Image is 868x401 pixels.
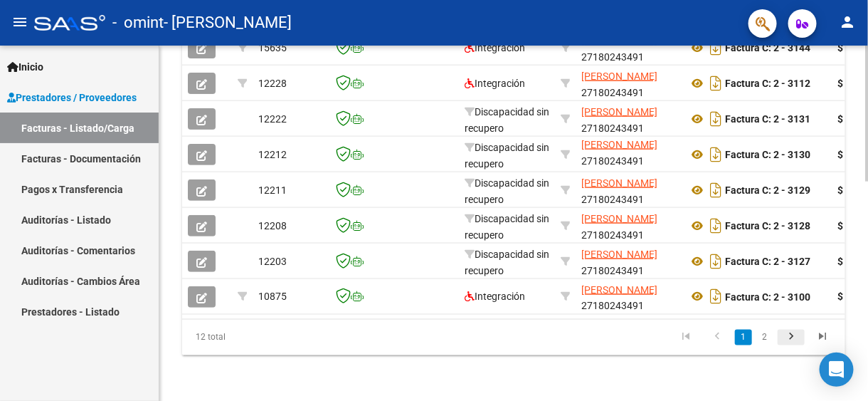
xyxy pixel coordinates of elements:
[756,330,773,345] a: 2
[11,14,28,31] mat-icon: menu
[7,59,43,75] span: Inicio
[465,42,525,53] span: Integración
[465,106,549,134] span: Discapacidad sin recupero
[725,184,810,196] strong: Factura C: 2 - 3129
[112,7,164,38] span: - omint
[809,330,836,345] a: go to last page
[581,139,657,150] span: [PERSON_NAME]
[581,177,657,189] span: [PERSON_NAME]
[465,78,525,89] span: Integración
[725,113,810,125] strong: Factura C: 2 - 3131
[7,90,137,105] span: Prestadores / Proveedores
[581,68,677,98] div: 27180243491
[778,330,805,345] a: go to next page
[706,143,725,166] i: Descargar documento
[164,7,292,38] span: - [PERSON_NAME]
[581,104,677,134] div: 27180243491
[706,36,725,59] i: Descargar documento
[258,291,287,303] span: 10875
[725,256,810,267] strong: Factura C: 2 - 3127
[258,149,287,160] span: 12212
[706,286,725,308] i: Descargar documento
[735,330,752,345] a: 1
[581,175,677,205] div: 27180243491
[581,246,677,276] div: 27180243491
[706,179,725,202] i: Descargar documento
[704,330,731,345] a: go to previous page
[465,291,525,303] span: Integración
[706,250,725,273] i: Descargar documento
[820,353,854,387] div: Open Intercom Messenger
[672,330,699,345] a: go to first page
[581,282,677,312] div: 27180243491
[258,42,287,53] span: 15635
[581,71,657,82] span: [PERSON_NAME]
[258,220,287,231] span: 12208
[581,249,657,260] span: [PERSON_NAME]
[725,149,810,160] strong: Factura C: 2 - 3130
[581,33,677,63] div: 27180243491
[725,220,810,231] strong: Factura C: 2 - 3128
[706,72,725,95] i: Descargar documento
[733,326,754,350] li: page 1
[465,249,549,276] span: Discapacidad sin recupero
[706,108,725,130] i: Descargar documento
[581,284,657,296] span: [PERSON_NAME]
[725,42,810,53] strong: Factura C: 2 - 3144
[840,14,857,31] mat-icon: person
[581,213,657,224] span: [PERSON_NAME]
[725,78,810,89] strong: Factura C: 2 - 3112
[258,78,287,89] span: 12228
[725,291,810,303] strong: Factura C: 2 - 3100
[258,113,287,125] span: 12222
[258,184,287,196] span: 12211
[258,256,287,267] span: 12203
[465,142,549,170] span: Discapacidad sin recupero
[581,211,677,241] div: 27180243491
[581,106,657,118] span: [PERSON_NAME]
[754,326,776,350] li: page 2
[465,213,549,241] span: Discapacidad sin recupero
[581,35,657,46] span: [PERSON_NAME]
[465,177,549,205] span: Discapacidad sin recupero
[182,320,312,355] div: 12 total
[581,140,677,170] div: 27180243491
[706,214,725,237] i: Descargar documento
